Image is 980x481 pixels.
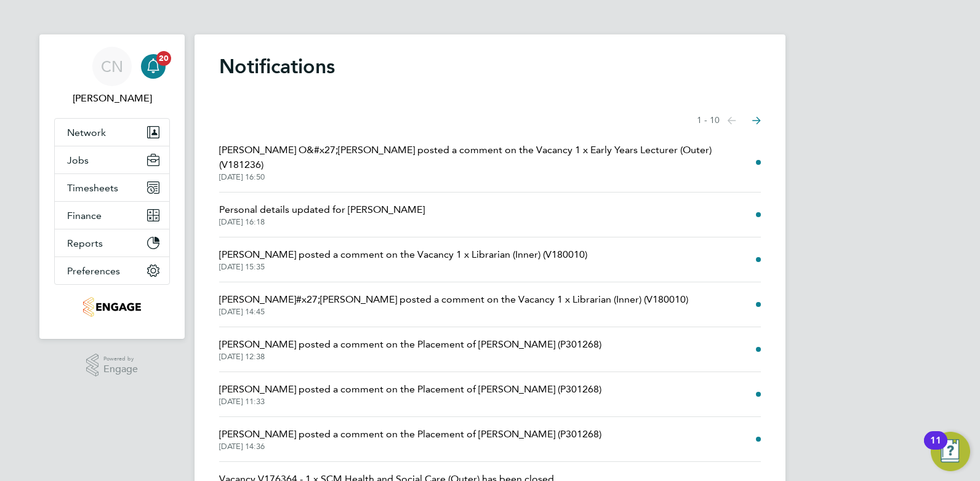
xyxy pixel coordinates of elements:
[39,34,185,339] nav: Main navigation
[54,297,170,317] a: Go to home page
[156,51,171,66] span: 20
[54,91,170,106] span: Charlie Nunn
[219,427,601,451] a: [PERSON_NAME] posted a comment on the Placement of [PERSON_NAME] (P301268)[DATE] 14:36
[101,58,123,74] span: CN
[931,432,970,471] button: Open Resource Center, 11 new notifications
[219,397,601,407] span: [DATE] 11:33
[219,427,601,442] span: [PERSON_NAME] posted a comment on the Placement of [PERSON_NAME] (P301268)
[55,146,169,173] button: Jobs
[67,210,102,221] span: Finance
[219,54,761,79] h1: Notifications
[54,47,170,106] a: CN[PERSON_NAME]
[219,262,587,272] span: [DATE] 15:35
[67,127,106,138] span: Network
[219,247,587,272] a: [PERSON_NAME] posted a comment on the Vacancy 1 x Librarian (Inner) (V180010)[DATE] 15:35
[55,202,169,229] button: Finance
[103,354,138,364] span: Powered by
[55,229,169,256] button: Reports
[141,47,166,86] a: 20
[219,217,425,227] span: [DATE] 16:18
[697,114,720,127] span: 1 - 10
[83,297,140,317] img: jjfox-logo-retina.png
[67,154,89,166] span: Jobs
[219,337,601,352] span: [PERSON_NAME] posted a comment on the Placement of [PERSON_NAME] (P301268)
[219,307,688,317] span: [DATE] 14:45
[930,440,941,456] div: 11
[219,202,425,227] a: Personal details updated for [PERSON_NAME][DATE] 16:18
[219,337,601,362] a: [PERSON_NAME] posted a comment on the Placement of [PERSON_NAME] (P301268)[DATE] 12:38
[219,382,601,407] a: [PERSON_NAME] posted a comment on the Placement of [PERSON_NAME] (P301268)[DATE] 11:33
[219,172,756,182] span: [DATE] 16:50
[219,382,601,397] span: [PERSON_NAME] posted a comment on the Placement of [PERSON_NAME] (P301268)
[219,202,425,217] span: Personal details updated for [PERSON_NAME]
[86,354,139,377] a: Powered byEngage
[697,108,761,133] nav: Select page of notifications list
[219,143,756,172] span: [PERSON_NAME] O&#x27;[PERSON_NAME] posted a comment on the Vacancy 1 x Early Years Lecturer (Oute...
[67,265,120,277] span: Preferences
[55,257,169,284] button: Preferences
[219,352,601,362] span: [DATE] 12:38
[67,182,118,194] span: Timesheets
[219,292,688,317] a: [PERSON_NAME]#x27;[PERSON_NAME] posted a comment on the Vacancy 1 x Librarian (Inner) (V180010)[D...
[219,442,601,451] span: [DATE] 14:36
[55,119,169,146] button: Network
[219,247,587,262] span: [PERSON_NAME] posted a comment on the Vacancy 1 x Librarian (Inner) (V180010)
[219,143,756,182] a: [PERSON_NAME] O&#x27;[PERSON_NAME] posted a comment on the Vacancy 1 x Early Years Lecturer (Oute...
[103,364,138,375] span: Engage
[55,174,169,201] button: Timesheets
[219,292,688,307] span: [PERSON_NAME]#x27;[PERSON_NAME] posted a comment on the Vacancy 1 x Librarian (Inner) (V180010)
[67,237,103,249] span: Reports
